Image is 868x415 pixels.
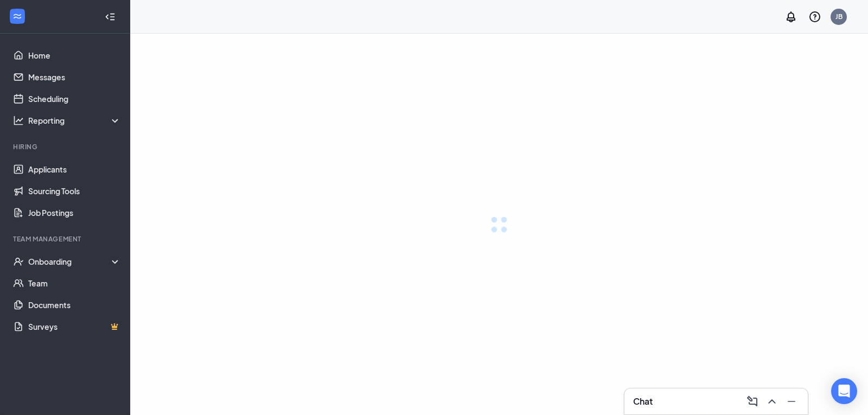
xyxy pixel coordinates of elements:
button: Minimize [782,393,799,410]
button: ComposeMessage [743,393,760,410]
svg: Minimize [785,395,798,408]
h3: Chat [633,395,653,407]
a: Job Postings [28,202,121,224]
button: ChevronUp [762,393,780,410]
svg: Collapse [105,11,116,22]
a: Team [28,272,121,294]
div: JB [835,12,843,21]
a: Scheduling [28,88,121,110]
div: Reporting [28,115,122,126]
svg: QuestionInfo [808,10,821,23]
a: Sourcing Tools [28,180,121,202]
svg: UserCheck [13,256,24,267]
div: Hiring [13,142,119,151]
svg: WorkstreamLogo [12,11,23,22]
a: Documents [28,294,121,316]
svg: Notifications [784,10,797,23]
a: SurveysCrown [28,316,121,337]
svg: ChevronUp [765,395,778,408]
div: Team Management [13,234,119,244]
a: Applicants [28,158,121,180]
svg: Analysis [13,115,24,126]
svg: ComposeMessage [746,395,759,408]
div: Open Intercom Messenger [831,378,857,404]
a: Home [28,44,121,66]
a: Messages [28,66,121,88]
div: Onboarding [28,256,122,267]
